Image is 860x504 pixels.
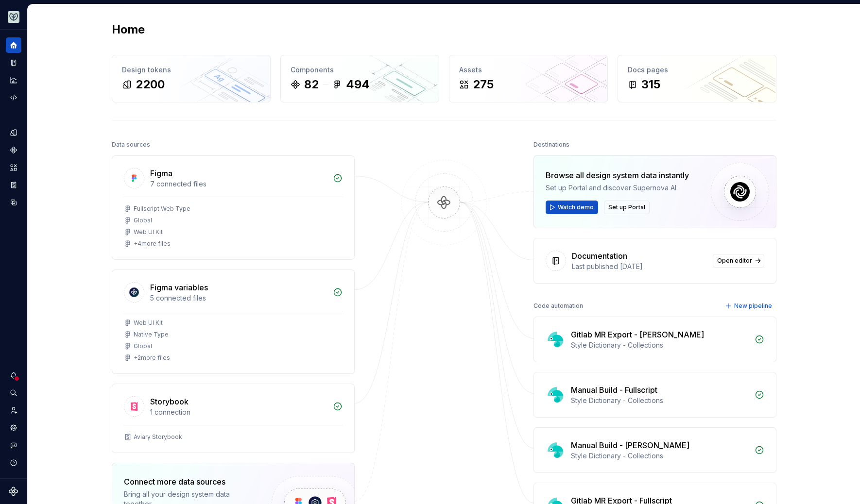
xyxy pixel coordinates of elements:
[134,205,190,213] div: Fullscript Web Type
[112,155,355,260] a: Figma7 connected filesFullscript Web TypeGlobalWeb UI Kit+4more files
[122,65,260,75] div: Design tokens
[280,55,439,102] a: Components82494
[150,407,327,417] div: 1 connection
[6,37,21,53] a: Home
[8,11,19,23] img: 256e2c79-9abd-4d59-8978-03feab5a3943.png
[112,22,145,37] h2: Home
[134,354,170,362] div: + 2 more files
[6,142,21,158] a: Components
[571,396,749,405] div: Style Dictionary - Collections
[112,384,355,453] a: Storybook1 connectionAviary Storybook
[134,319,163,327] div: Web UI Kit
[6,72,21,88] a: Analytics
[150,168,172,179] div: Figma
[641,77,660,92] div: 315
[6,195,21,210] a: Data sources
[571,451,749,461] div: Style Dictionary - Collections
[608,203,645,211] span: Set up Portal
[150,179,327,189] div: 7 connected files
[473,77,494,92] div: 275
[134,217,152,224] div: Global
[734,302,772,310] span: New pipeline
[571,439,689,451] div: Manual Build - [PERSON_NAME]
[449,55,608,102] a: Assets275
[6,437,21,453] button: Contact support
[6,160,21,175] a: Assets
[134,228,163,236] div: Web UI Kit
[571,329,704,340] div: Gitlab MR Export - [PERSON_NAME]
[628,65,766,75] div: Docs pages
[6,90,21,105] a: Code automation
[546,183,689,193] div: Set up Portal and discover Supernova AI.
[134,342,152,350] div: Global
[572,250,627,262] div: Documentation
[150,396,189,407] div: Storybook
[6,403,21,418] a: Invite team
[346,77,370,92] div: 494
[6,177,21,193] a: Storybook stories
[6,55,21,70] a: Documentation
[618,55,776,102] a: Docs pages315
[6,385,21,401] button: Search ⌘K
[136,77,165,92] div: 2200
[124,476,255,487] div: Connect more data sources
[558,203,594,211] span: Watch demo
[134,331,169,338] div: Native Type
[112,269,355,374] a: Figma variables5 connected filesWeb UI KitNative TypeGlobal+2more files
[112,55,271,102] a: Design tokens2200
[304,77,319,92] div: 82
[546,169,689,181] div: Browse all design system data instantly
[571,340,749,350] div: Style Dictionary - Collections
[6,420,21,436] a: Settings
[571,384,657,396] div: Manual Build - Fullscript
[604,201,650,214] button: Set up Portal
[713,254,764,268] a: Open editor
[722,299,776,313] button: New pipeline
[459,65,598,75] div: Assets
[533,299,583,313] div: Code automation
[717,257,752,265] span: Open editor
[572,262,707,271] div: Last published [DATE]
[546,201,598,214] button: Watch demo
[134,433,182,441] div: Aviary Storybook
[6,125,21,140] a: Design tokens
[6,368,21,383] button: Notifications
[9,487,18,496] svg: Supernova Logo
[134,240,171,248] div: + 4 more files
[291,65,429,75] div: Components
[533,138,569,151] div: Destinations
[150,282,208,293] div: Figma variables
[112,138,150,151] div: Data sources
[150,293,327,303] div: 5 connected files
